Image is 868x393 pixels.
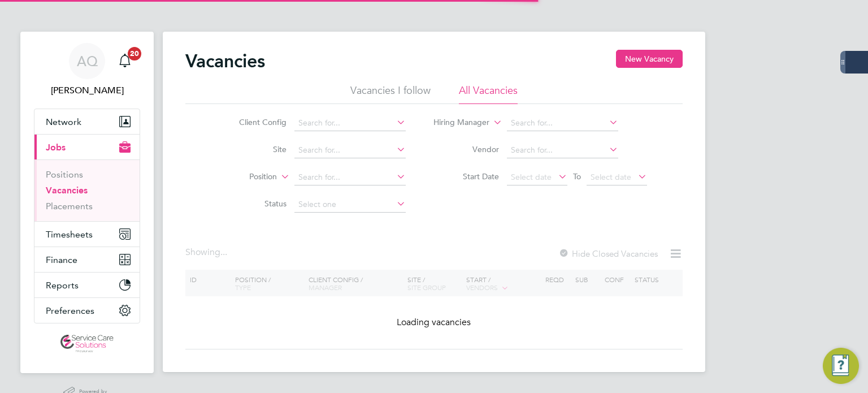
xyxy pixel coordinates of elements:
[570,169,584,184] span: To
[20,32,154,373] nav: Main navigation
[34,247,140,272] button: Finance
[185,50,265,72] h2: Vacancies
[34,135,140,159] button: Jobs
[34,335,140,353] a: Go to home page
[507,115,618,131] input: Search for...
[34,84,140,97] span: Andrew Quinney
[591,172,631,182] span: Select date
[222,198,287,209] label: Status
[128,47,141,61] span: 20
[507,142,618,158] input: Search for...
[511,172,552,182] span: Select date
[294,170,406,185] input: Search for...
[616,50,683,68] button: New Vacancy
[212,171,277,183] label: Position
[222,144,287,154] label: Site
[77,54,98,68] span: AQ
[34,43,140,97] a: AQ[PERSON_NAME]
[46,169,83,180] a: Positions
[46,116,81,127] span: Network
[46,229,93,240] span: Timesheets
[434,171,499,182] label: Start Date
[459,84,518,104] li: All Vacancies
[46,280,79,291] span: Reports
[34,109,140,134] button: Network
[46,305,94,316] span: Preferences
[34,273,140,297] button: Reports
[46,254,77,265] span: Finance
[558,248,658,259] label: Hide Closed Vacancies
[34,159,140,221] div: Jobs
[294,142,406,158] input: Search for...
[34,298,140,323] button: Preferences
[294,197,406,213] input: Select one
[46,142,66,153] span: Jobs
[60,335,114,353] img: servicecare-logo-retina.png
[185,247,229,258] div: Showing
[823,348,859,384] button: Engage Resource Center
[350,84,431,104] li: Vacancies I follow
[114,43,136,79] a: 20
[46,185,88,196] a: Vacancies
[294,115,406,131] input: Search for...
[424,117,489,128] label: Hiring Manager
[46,201,93,211] a: Placements
[222,117,287,127] label: Client Config
[220,247,227,258] span: ...
[34,222,140,247] button: Timesheets
[434,144,499,154] label: Vendor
